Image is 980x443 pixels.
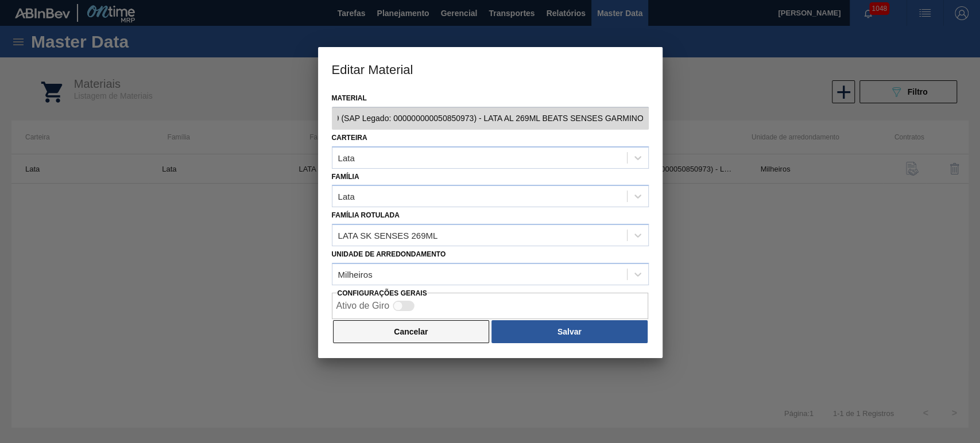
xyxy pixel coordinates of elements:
label: Material [332,90,649,107]
div: Lata [338,153,355,162]
h3: Editar Material [318,47,663,91]
div: Lata [338,192,355,201]
label: Ativo de Giro [336,301,389,310]
div: Milheiros [338,269,373,279]
button: Salvar [491,320,647,343]
button: Cancelar [333,320,490,343]
label: Configurações Gerais [338,289,427,297]
label: Carteira [332,134,367,142]
label: Família Rotulada [332,211,400,219]
label: Unidade de arredondamento [332,250,446,258]
label: Família [332,173,359,181]
div: LATA SK SENSES 269ML [338,231,438,240]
